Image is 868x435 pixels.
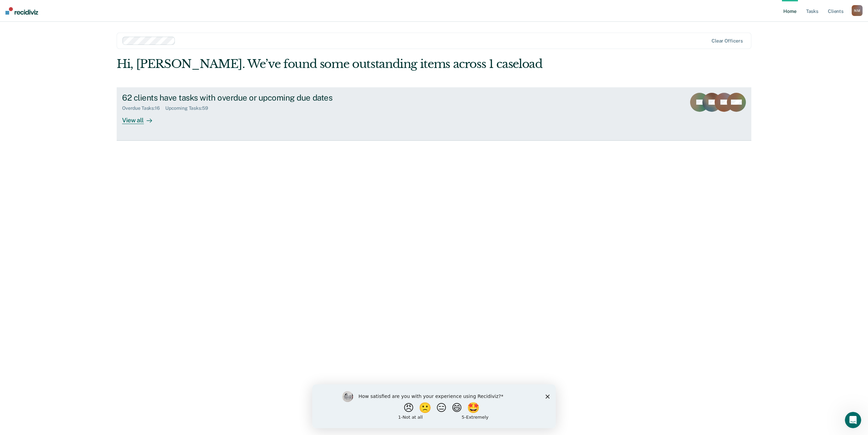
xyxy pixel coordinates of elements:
img: Recidiviz [5,7,38,15]
div: Upcoming Tasks : 59 [165,105,214,111]
iframe: Survey by Kim from Recidiviz [312,384,556,428]
div: N M [852,5,863,16]
div: Overdue Tasks : 16 [122,105,165,111]
div: View all [122,111,160,124]
iframe: Intercom live chat [845,412,861,428]
div: Clear officers [712,38,743,44]
div: 62 clients have tasks with overdue or upcoming due dates [122,93,361,103]
div: Hi, [PERSON_NAME]. We’ve found some outstanding items across 1 caseload [117,57,624,71]
a: 62 clients have tasks with overdue or upcoming due datesOverdue Tasks:16Upcoming Tasks:59View all [117,87,751,141]
button: NM [852,5,863,16]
